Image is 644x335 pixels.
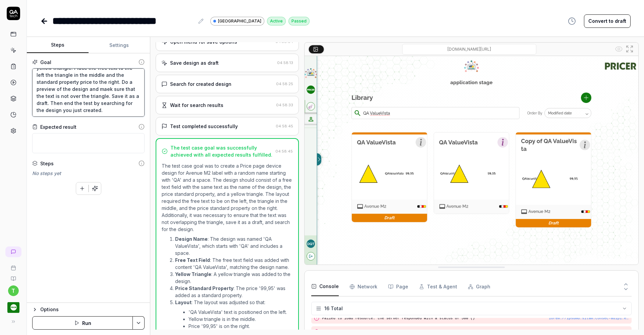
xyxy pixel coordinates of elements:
[624,44,635,54] button: Open in full screen
[3,296,24,315] button: Pricer.com Logo
[276,81,293,86] time: 04:58:25
[548,316,629,321] button: lorem://ipsumd.sitam.consec-adipi.eli/sed/doeiu/tempo/?inc=utlab%7E%2D%2Magn.aliqu.enimad-minim.v...
[564,14,580,28] button: View version history
[27,37,89,53] button: Steps
[277,60,293,65] time: 04:58:13
[189,323,293,330] li: Price '99,95' is on the right.
[276,103,293,107] time: 04:58:33
[40,160,54,167] div: Steps
[175,285,293,299] li: : The price '99,95' was added as a standard property.
[388,277,408,296] button: Page
[162,162,293,233] p: The test case goal was to create a Price page device design for Avenue M2 label with a random nam...
[7,301,19,314] img: Pricer.com Logo
[175,271,293,285] li: : A yellow triangle was added to the design.
[8,285,19,296] button: t
[170,144,273,158] div: The test case goal was successfully achieved with all expected results fulfilled.
[170,102,223,109] div: Wait for search results
[322,316,629,321] pre: Failed to load resource: the server responded with a status of 500 ()
[170,59,219,66] div: Save design as draft
[170,80,231,88] div: Search for created design
[3,260,24,271] a: Book a call with us
[613,44,624,54] button: Show all interative elements
[189,316,293,323] li: Yellow triangle is in the middle.
[40,123,76,130] div: Expected result
[305,56,638,265] img: Screenshot
[210,16,264,25] a: [GEOGRAPHIC_DATA]
[311,277,339,296] button: Console
[32,316,133,330] button: Run
[32,170,145,177] div: No steps yet
[89,37,150,53] button: Settings
[419,277,457,296] button: Test & Agent
[40,59,51,66] div: Goal
[175,299,293,331] li: : The layout was adjusted so that:
[350,277,377,296] button: Network
[32,305,145,314] button: Options
[175,236,208,242] strong: Design Name
[322,329,629,335] pre: Error loading font [PERSON_NAME]-Regular:
[275,149,293,154] time: 04:58:45
[267,17,286,25] div: Active
[189,309,293,316] li: 'QA ValueVista' text is positioned on the left.
[175,257,210,263] strong: Free Text Field
[40,305,145,314] div: Options
[288,17,310,25] div: Passed
[468,277,490,296] button: Graph
[175,257,293,271] li: : The free text field was added with content 'QA ValueVista', matching the design name.
[170,123,238,130] div: Test completed successfully
[218,18,261,24] span: [GEOGRAPHIC_DATA]
[276,124,293,128] time: 04:58:45
[175,285,233,291] strong: Price Standard Property
[3,271,24,281] a: Documentation
[175,271,211,277] strong: Yellow Triangle
[5,246,21,257] a: New conversation
[175,299,192,305] strong: Layout
[578,329,629,335] button: 278-995459a051009ea8.js
[584,14,631,28] button: Convert to draft
[175,235,293,257] li: : The design was named 'QA ValueVista', which starts with 'QA' and includes a space.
